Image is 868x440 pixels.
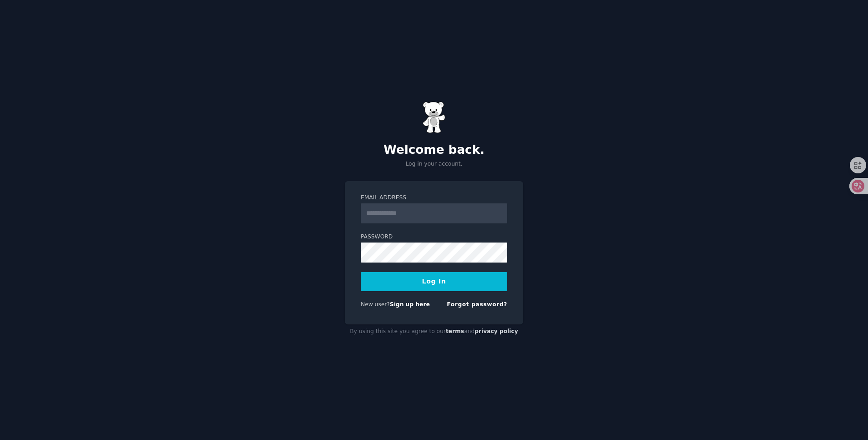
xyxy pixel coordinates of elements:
label: Email Address [361,194,507,202]
label: Password [361,233,507,241]
div: By using this site you agree to our and [345,324,523,339]
h2: Welcome back. [345,143,523,157]
a: Sign up here [390,301,430,308]
a: privacy policy [474,328,518,334]
a: Forgot password? [447,301,507,308]
img: Gummy Bear [423,101,445,133]
p: Log in your account. [345,160,523,168]
span: New user? [361,301,390,308]
button: Log In [361,272,507,291]
a: terms [446,328,464,334]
